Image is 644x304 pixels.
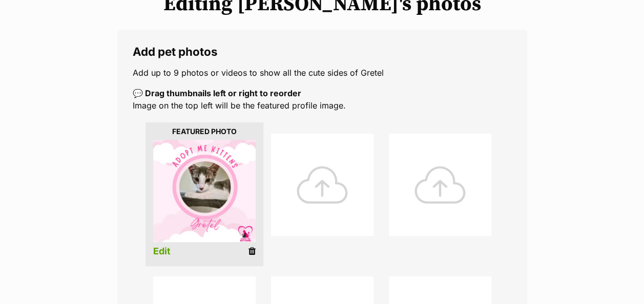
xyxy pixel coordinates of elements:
legend: Add pet photos [133,45,512,58]
img: qgdpgueqof7sg40uti8w.jpg [153,140,256,242]
p: Image on the top left will be the featured profile image. [133,87,512,112]
a: Edit [153,246,171,257]
b: 💬 Drag thumbnails left or right to reorder [133,88,301,98]
p: Add up to 9 photos or videos to show all the cute sides of Gretel [133,67,512,79]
